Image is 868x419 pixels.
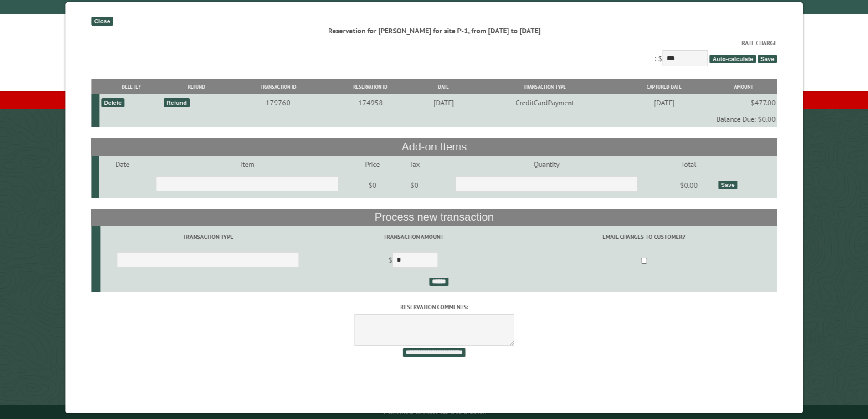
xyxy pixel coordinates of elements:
[91,39,777,47] label: Rate Charge
[709,55,756,63] span: Auto-calculate
[91,138,777,155] th: Add-on Items
[99,156,145,172] td: Date
[618,79,710,95] th: Captured Date
[718,181,737,189] div: Save
[162,79,231,95] th: Refund
[102,233,314,241] label: Transaction Type
[91,39,777,68] div: : $
[710,94,777,111] td: $477.00
[396,156,432,172] td: Tax
[145,156,349,172] td: Item
[416,79,472,95] th: Date
[758,55,777,63] span: Save
[471,94,617,111] td: CreditCardPayment
[91,209,777,226] th: Process new transaction
[660,172,716,198] td: $0.00
[660,156,716,172] td: Total
[91,303,777,311] label: Reservation comments:
[432,156,661,172] td: Quantity
[101,98,124,107] div: Delete
[91,17,113,26] div: Close
[618,94,710,111] td: [DATE]
[231,94,325,111] td: 179760
[99,79,162,95] th: Delete?
[416,94,472,111] td: [DATE]
[164,98,190,107] div: Refund
[383,409,486,415] small: © Campground Commander LLC. All rights reserved.
[315,248,511,274] td: $
[512,233,776,241] label: Email changes to customer?
[710,79,777,95] th: Amount
[91,26,777,36] div: Reservation for [PERSON_NAME] for site P-1, from [DATE] to [DATE]
[99,111,777,127] td: Balance Due: $0.00
[317,233,509,241] label: Transaction Amount
[231,79,325,95] th: Transaction ID
[325,79,416,95] th: Reservation ID
[471,79,617,95] th: Transaction Type
[325,94,416,111] td: 174958
[349,172,396,198] td: $0
[396,172,432,198] td: $0
[349,156,396,172] td: Price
